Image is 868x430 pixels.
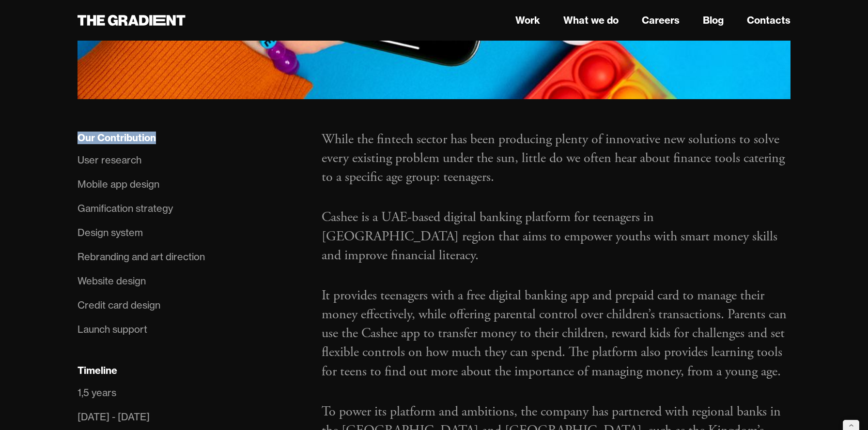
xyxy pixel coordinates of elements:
[77,225,143,240] div: Design system
[77,177,159,192] div: Mobile app design
[322,208,790,265] p: Cashee is a UAE-based digital banking platform for teenagers in [GEOGRAPHIC_DATA] region that aim...
[747,13,790,28] a: Contacts
[77,385,116,400] div: 1,5 years
[77,152,141,168] div: User research
[77,273,146,289] div: Website design
[642,13,680,28] a: Careers
[77,297,160,313] div: Credit card design
[77,409,150,425] div: [DATE] - [DATE]
[77,249,205,265] div: Rebranding and art direction
[77,322,147,337] div: Launch support
[77,201,173,216] div: Gamification strategy
[703,13,724,28] a: Blog
[77,132,156,144] div: Our Contribution
[563,13,619,28] a: What we do
[77,364,117,377] div: Timeline
[322,130,790,187] p: While the fintech sector has been producing plenty of innovative new solutions to solve every exi...
[515,13,540,28] a: Work
[322,286,790,381] p: It provides teenagers with a free digital banking app and prepaid card to manage their money effe...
